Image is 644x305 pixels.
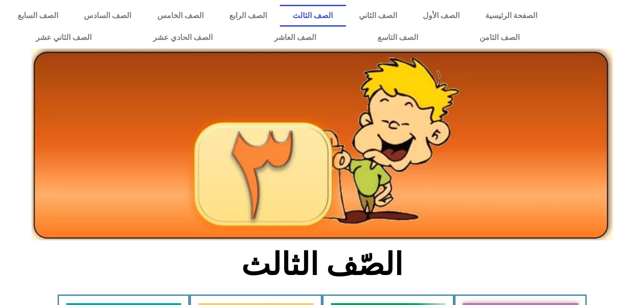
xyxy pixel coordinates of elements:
[71,5,144,27] a: الصف السادس
[346,5,410,27] a: الصف الثاني
[122,27,243,49] a: الصف الحادي عشر
[280,5,346,27] a: الصف الثالث
[472,5,550,27] a: الصفحة الرئيسية
[164,246,480,283] h2: الصّف الثالث
[5,27,122,49] a: الصف الثاني عشر
[5,5,71,27] a: الصف السابع
[449,27,550,49] a: الصف الثامن
[216,5,280,27] a: الصف الرابع
[410,5,472,27] a: الصف الأول
[243,27,347,49] a: الصف العاشر
[347,27,449,49] a: الصف التاسع
[144,5,216,27] a: الصف الخامس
